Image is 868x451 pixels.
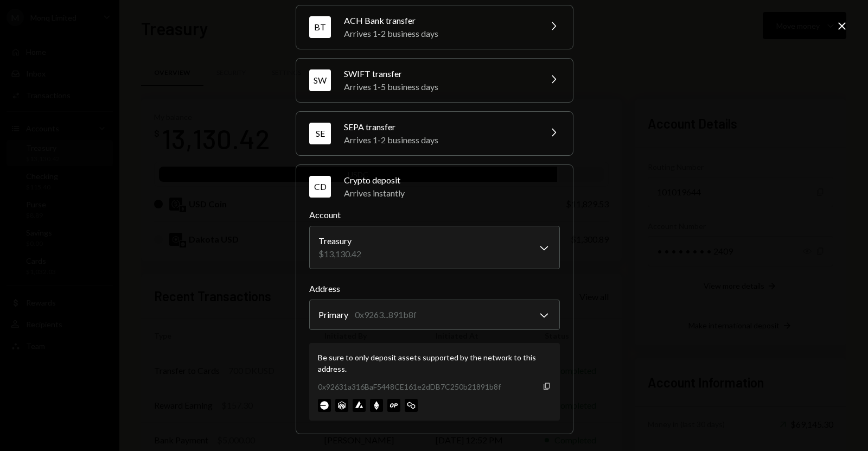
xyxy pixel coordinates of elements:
div: BT [309,16,331,38]
button: BTACH Bank transferArrives 1-2 business days [296,5,573,49]
div: Arrives 1-5 business days [344,80,534,93]
button: Address [309,300,560,330]
label: Address [309,282,560,295]
img: ethereum-mainnet [370,399,383,412]
div: Arrives 1-2 business days [344,27,534,40]
img: avalanche-mainnet [353,399,366,412]
div: SW [309,69,331,91]
div: Arrives 1-2 business days [344,134,534,147]
div: CD [309,176,331,198]
div: Be sure to only deposit assets supported by the network to this address. [318,352,551,374]
button: Account [309,226,560,269]
img: polygon-mainnet [405,399,418,412]
div: 0x92631a316BaF5448CE161e2dDB7C250b21891b8f [318,381,501,392]
div: SEPA transfer [344,120,534,134]
div: SE [309,123,331,144]
div: 0x9263...891b8f [355,308,417,321]
div: Arrives instantly [344,187,560,200]
button: SESEPA transferArrives 1-2 business days [296,112,573,155]
div: CDCrypto depositArrives instantly [309,208,560,421]
img: optimism-mainnet [387,399,400,412]
div: SWIFT transfer [344,67,534,80]
div: Crypto deposit [344,174,560,187]
label: Account [309,208,560,221]
button: SWSWIFT transferArrives 1-5 business days [296,59,573,102]
button: CDCrypto depositArrives instantly [296,165,573,208]
div: ACH Bank transfer [344,14,534,27]
img: arbitrum-mainnet [335,399,348,412]
img: base-mainnet [318,399,331,412]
